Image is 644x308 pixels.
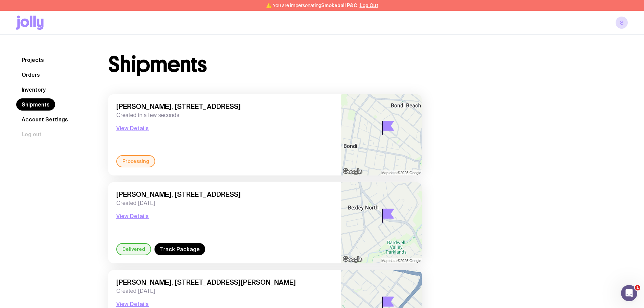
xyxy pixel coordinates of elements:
span: [PERSON_NAME], [STREET_ADDRESS] [116,190,333,198]
iframe: Intercom live chat [621,285,637,301]
a: Shipments [16,98,55,111]
a: S [616,17,628,29]
span: Created in a few seconds [116,112,333,119]
a: Inventory [16,84,51,96]
a: Projects [16,54,49,66]
button: Log out [16,128,47,140]
span: [PERSON_NAME], [STREET_ADDRESS] [116,102,333,111]
img: staticmap [341,182,422,263]
span: [PERSON_NAME], [STREET_ADDRESS][PERSON_NAME] [116,278,333,286]
img: staticmap [341,94,422,175]
a: Account Settings [16,113,73,125]
button: View Details [116,124,149,132]
div: Processing [116,155,155,167]
button: Log Out [360,3,378,8]
button: View Details [116,212,149,220]
h1: Shipments [108,54,207,75]
span: Created [DATE] [116,288,333,294]
div: Delivered [116,243,151,255]
span: 1 [635,285,640,290]
button: View Details [116,300,149,308]
a: Orders [16,69,45,81]
span: Smokeball P&C [321,3,357,8]
span: ⚠️ You are impersonating [266,3,357,8]
span: Created [DATE] [116,200,333,207]
a: Track Package [154,243,205,255]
